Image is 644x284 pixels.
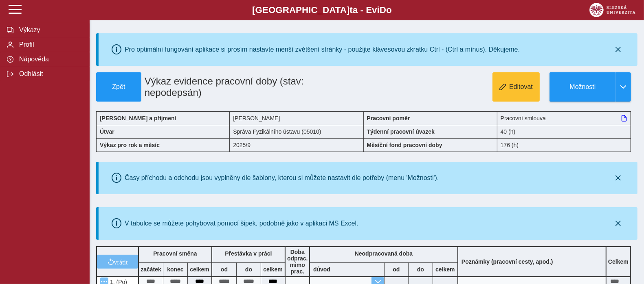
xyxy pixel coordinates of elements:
[114,258,128,265] span: vrátit
[100,83,138,91] span: Zpět
[589,3,635,17] img: logo_web_su.png
[287,249,308,275] b: Doba odprac. mimo prac.
[433,266,457,273] b: celkem
[367,128,435,135] b: Týdenní pracovní úvazek
[349,5,352,15] span: t
[139,266,163,273] b: začátek
[367,115,410,121] b: Pracovní poměr
[100,128,114,135] b: Útvar
[17,26,83,34] span: Výkazy
[509,83,533,91] span: Editovat
[458,258,556,265] b: Poznámky (pracovní cesty, apod.)
[163,266,187,273] b: konec
[367,142,442,148] b: Měsíční fond pracovní doby
[100,142,160,148] b: Výkaz pro rok a měsíc
[386,5,392,15] span: o
[230,138,363,152] div: 2025/9
[237,266,261,273] b: do
[96,72,141,102] button: Zpět
[97,255,138,269] button: vrátit
[230,111,363,125] div: [PERSON_NAME]
[153,250,197,257] b: Pracovní směna
[608,258,629,265] b: Celkem
[409,266,433,273] b: do
[125,46,520,53] div: Pro optimální fungování aplikace si prosím nastavte menší zvětšení stránky - použijte klávesovou ...
[385,266,408,273] b: od
[17,70,83,78] span: Odhlásit
[261,266,285,273] b: celkem
[230,125,363,138] div: Správa Fyzikálního ústavu (05010)
[17,41,83,48] span: Profil
[141,72,322,102] h1: Výkaz evidence pracovní doby (stav: nepodepsán)
[556,83,609,91] span: Možnosti
[100,115,176,121] b: [PERSON_NAME] a příjmení
[497,138,631,152] div: 176 (h)
[497,125,631,138] div: 40 (h)
[355,250,413,257] b: Neodpracovaná doba
[17,56,83,63] span: Nápověda
[125,220,358,227] div: V tabulce se můžete pohybovat pomocí šipek, podobně jako v aplikaci MS Excel.
[549,72,615,102] button: Možnosti
[188,266,211,273] b: celkem
[24,5,620,15] b: [GEOGRAPHIC_DATA] a - Evi
[212,266,236,273] b: od
[125,174,439,182] div: Časy příchodu a odchodu jsou vyplněny dle šablony, kterou si můžete nastavit dle potřeby (menu 'M...
[225,250,272,257] b: Přestávka v práci
[380,5,386,15] span: D
[492,72,540,102] button: Editovat
[313,266,330,273] b: důvod
[497,111,631,125] div: Pracovní smlouva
